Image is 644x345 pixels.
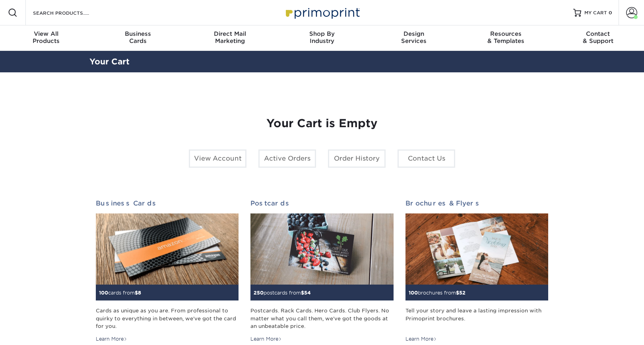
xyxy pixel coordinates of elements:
span: Direct Mail [184,30,276,37]
div: Tell your story and leave a lasting impression with Primoprint brochures. [405,307,548,330]
span: Design [368,30,460,37]
div: Learn More [96,335,127,343]
a: Resources& Templates [460,25,552,51]
span: MY CART [584,10,607,16]
a: Contact& Support [552,25,644,51]
span: $ [135,290,138,296]
a: View Account [189,149,246,168]
div: Learn More [405,335,437,343]
img: Brochures & Flyers [405,213,548,285]
a: Brochures & Flyers 100brochures from$52 Tell your story and leave a lasting impression with Primo... [405,200,548,343]
span: 100 [409,290,418,296]
span: $ [301,290,304,296]
h1: Your Cart is Empty [96,117,548,130]
span: 100 [99,290,108,296]
div: Marketing [184,30,276,45]
div: Learn More [250,335,282,343]
a: Active Orders [258,149,316,168]
div: & Support [552,30,644,45]
span: Contact [552,30,644,37]
a: BusinessCards [92,25,184,51]
span: $ [456,290,459,296]
span: 250 [254,290,264,296]
a: Business Cards 100cards from$8 Cards as unique as you are. From professional to quirky to everyth... [96,200,239,343]
div: & Templates [460,30,552,45]
a: Direct MailMarketing [184,25,276,51]
div: Industry [276,30,368,45]
h2: Brochures & Flyers [405,200,548,207]
img: Primoprint [282,4,362,21]
div: Cards as unique as you are. From professional to quirky to everything in between, we've got the c... [96,307,239,330]
small: postcards from [254,290,311,296]
small: brochures from [409,290,466,296]
a: Contact Us [398,149,455,168]
div: Services [368,30,460,45]
div: Cards [92,30,184,45]
span: 54 [304,290,311,296]
a: Order History [328,149,386,168]
a: Your Cart [89,57,130,66]
img: Business Cards [96,213,239,285]
img: Postcards [250,213,393,285]
span: Resources [460,30,552,37]
h2: Postcards [250,200,393,207]
a: Shop ByIndustry [276,25,368,51]
small: cards from [99,290,141,296]
a: DesignServices [368,25,460,51]
span: Shop By [276,30,368,37]
a: Postcards 250postcards from$54 Postcards. Rack Cards. Hero Cards. Club Flyers. No matter what you... [250,200,393,343]
span: 52 [459,290,466,296]
h2: Business Cards [96,200,239,207]
div: Postcards. Rack Cards. Hero Cards. Club Flyers. No matter what you call them, we've got the goods... [250,307,393,330]
span: 0 [609,10,612,16]
span: 8 [138,290,141,296]
input: SEARCH PRODUCTS..... [32,8,110,17]
span: Business [92,30,184,37]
